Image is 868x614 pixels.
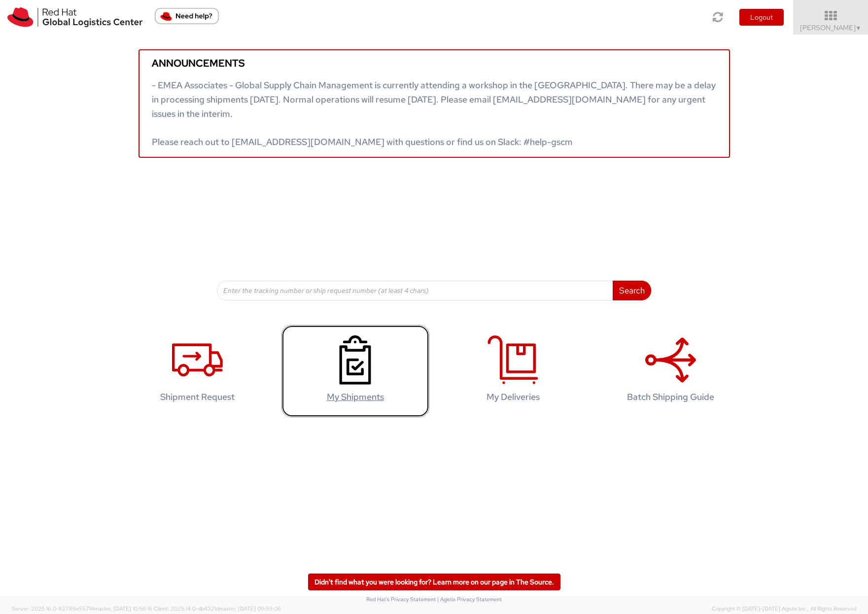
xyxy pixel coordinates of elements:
span: Server: 2025.16.0-82789e55714 [12,605,152,612]
a: Shipment Request [124,325,272,417]
span: ▼ [856,24,862,32]
span: - EMEA Associates - Global Supply Chain Management is currently attending a workshop in the [GEOG... [152,79,716,147]
span: Copyright © [DATE]-[DATE] Agistix Inc., All Rights Reserved [712,605,856,613]
button: Logout [739,9,784,26]
h4: My Shipments [292,392,419,402]
button: Need help? [155,8,219,24]
a: My Shipments [281,325,429,417]
a: Batch Shipping Guide [597,325,745,417]
img: rh-logistics-00dfa346123c4ec078e1.svg [7,7,142,27]
h5: Announcements [152,58,717,69]
span: Client: 2025.14.0-db4321d [154,605,281,612]
a: Red Hat's Privacy Statement [366,596,436,603]
h4: Shipment Request [134,392,261,402]
h4: Batch Shipping Guide [607,392,734,402]
a: Didn't find what you were looking for? Learn more on our page in The Source. [308,574,560,590]
a: | Agistix Privacy Statement [437,596,502,603]
span: master, [DATE] 10:56:16 [94,605,152,612]
a: Announcements - EMEA Associates - Global Supply Chain Management is currently attending a worksho... [139,49,730,158]
span: [PERSON_NAME] [800,23,862,32]
a: My Deliveries [439,325,587,417]
input: Enter the tracking number or ship request number (at least 4 chars) [217,281,613,300]
button: Search [613,281,651,300]
span: master, [DATE] 09:59:06 [219,605,281,612]
h4: My Deliveries [450,392,577,402]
